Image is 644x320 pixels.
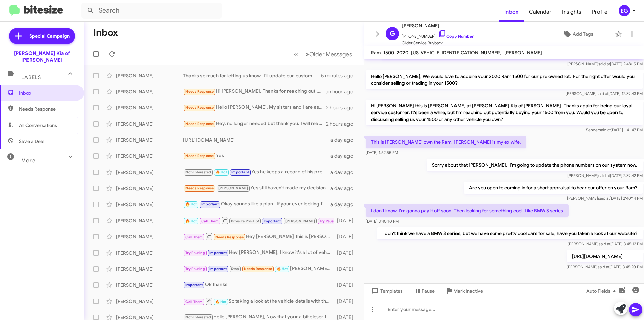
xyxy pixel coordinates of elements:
span: Add Tags [573,28,593,40]
span: Mark Inactive [453,285,483,297]
span: 🔥 Hot [216,170,227,174]
div: Yes still haven't made my decision [183,184,330,192]
span: Try Pausing [185,267,205,271]
span: Save a Deal [19,138,44,145]
span: Important [185,283,203,287]
span: Important [201,202,219,207]
span: Important [231,170,249,174]
span: « [294,50,298,58]
span: 2020 [397,50,408,56]
span: Not-Interested [185,170,211,174]
span: [DATE] 3:40:10 PM [366,219,399,224]
span: Important [264,219,281,223]
span: [PERSON_NAME] [DATE] 3:45:12 PM [568,241,643,246]
a: Inbox [499,2,524,22]
span: Auto Fields [586,285,619,297]
span: [PERSON_NAME] [218,186,248,190]
div: Okay sounds like a plan. If your ever looking for an extended warranty we are happy to help out w... [183,200,330,208]
span: said at [598,173,610,178]
span: Needs Response [185,186,214,190]
div: [PERSON_NAME] [116,282,183,288]
div: Hello [PERSON_NAME]. My sisters and I are assisting my father (80) with purchasing a vehicle. Whe... [183,104,326,111]
p: Sorry about that [PERSON_NAME]. I'm going to update the phone numbers on our system now. [427,159,643,171]
p: I don't know. I'm gonna pay it off soon. Then looking for something cool. Like BMW 3 series [366,204,569,217]
span: Needs Response [185,105,214,110]
a: Profile [587,2,613,22]
div: Hi [PERSON_NAME]. Thanks for reaching out . I'm still looking for the wolf gray - love to see a p... [183,88,326,95]
p: [URL][DOMAIN_NAME] [567,250,643,262]
button: Previous [290,47,302,61]
span: [PERSON_NAME] [DATE] 3:45:20 PM [567,264,643,269]
span: » [306,50,309,58]
div: a day ago [330,137,359,143]
div: [URL][DOMAIN_NAME] [183,137,330,143]
span: Important [209,267,227,271]
span: Templates [370,285,403,297]
div: Cool, just keep me posted [183,216,334,225]
span: said at [597,91,608,96]
span: Needs Response [185,122,214,126]
span: Not-Interested [185,315,211,319]
div: Yes [183,152,330,160]
span: Needs Response [185,154,214,158]
div: [DATE] [334,233,359,240]
span: Inbox [19,90,76,96]
nav: Page navigation example [290,47,356,61]
input: Search [81,3,222,19]
span: [PERSON_NAME] [DATE] 12:39:43 PM [566,91,643,96]
div: an hour ago [326,88,359,95]
p: Are you open to coming in for a short appraisal to hear our offer on your Ram? [464,182,643,194]
span: Pause [422,285,435,297]
a: Special Campaign [9,28,75,44]
span: Older Service Buyback [402,40,474,46]
span: [PERSON_NAME] [285,219,315,223]
div: a day ago [330,201,359,208]
span: [PERSON_NAME] [DATE] 2:40:14 PM [567,196,643,201]
div: [PERSON_NAME] [116,201,183,208]
span: More [21,157,35,164]
span: [PERSON_NAME] [DATE] 2:48:15 PM [567,61,643,66]
a: Insights [557,2,587,22]
div: [PERSON_NAME] [116,104,183,111]
button: Next [302,47,356,61]
span: [PHONE_NUMBER] [402,30,474,40]
div: 2 hours ago [326,121,359,127]
span: Needs Response [244,267,272,271]
span: said at [599,241,610,246]
span: Try Pausing [320,219,339,223]
span: 🔥 Hot [215,300,227,304]
span: said at [598,196,610,201]
div: Ok thanks [183,281,334,289]
div: [PERSON_NAME] [116,233,183,240]
a: Calendar [524,2,557,22]
div: 2 hours ago [326,104,359,111]
div: [PERSON_NAME] [116,185,183,192]
span: All Conversations [19,122,57,129]
span: Important [209,250,227,255]
div: [DATE] [334,249,359,256]
span: said at [598,61,610,66]
span: Call Them [185,235,203,239]
p: I don't think we have a BMW 3 series, but we have some pretty cool cars for sale, have you taken ... [377,227,643,239]
div: [PERSON_NAME] [116,266,183,272]
div: Hey, no longer needed but thank you. I will reach out if I need any help And will consider you gu... [183,120,326,128]
button: Pause [408,285,440,297]
span: [PERSON_NAME] [402,21,474,30]
p: Hi [PERSON_NAME] this is [PERSON_NAME] at [PERSON_NAME] Kia of [PERSON_NAME]. Thanks again for be... [366,100,643,125]
p: This is [PERSON_NAME] own the Ram. [PERSON_NAME] is my ex wife. [366,136,526,148]
span: Sender [DATE] 1:41:47 PM [586,127,643,132]
span: 🔥 Hot [277,267,288,271]
div: [DATE] [334,266,359,272]
span: Special Campaign [29,33,70,39]
span: 🔥 Hot [185,202,197,207]
div: [PERSON_NAME] [116,169,183,176]
span: Needs Response [185,89,214,94]
div: [DATE] [334,282,359,288]
button: Mark Inactive [440,285,488,297]
div: Hey [PERSON_NAME] this is [PERSON_NAME] we spoke the other day can u call me at [PHONE_NUMBER] [183,232,334,241]
span: [PERSON_NAME] [504,50,542,56]
span: 🔥 Hot [185,219,197,223]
